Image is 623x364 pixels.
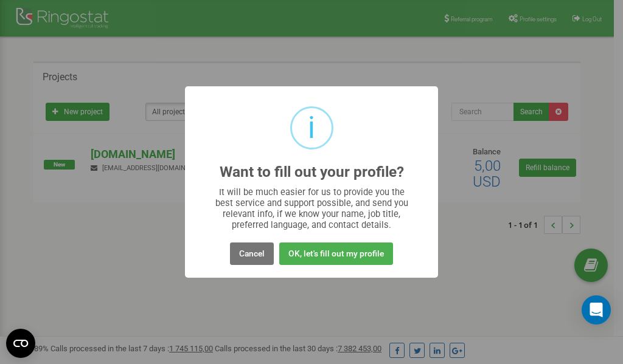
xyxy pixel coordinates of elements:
h2: Want to fill out your profile? [220,164,404,180]
div: It will be much easier for us to provide you the best service and support possible, and send you ... [209,187,414,230]
div: i [308,108,315,148]
button: Open CMP widget [6,329,35,358]
div: Open Intercom Messenger [582,295,611,325]
button: Cancel [230,242,274,265]
button: OK, let's fill out my profile [279,242,393,265]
